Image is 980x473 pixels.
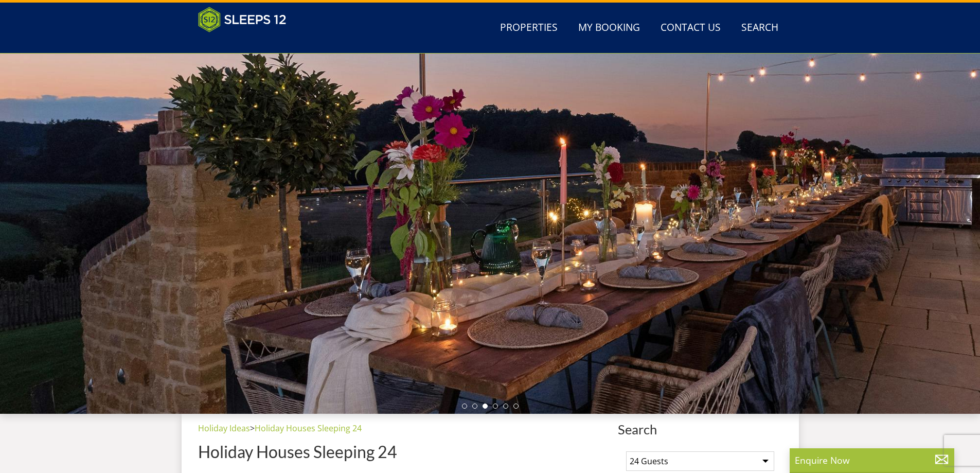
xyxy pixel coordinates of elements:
[496,16,562,40] a: Properties
[795,453,949,467] p: Enquire Now
[737,16,782,40] a: Search
[255,423,362,434] a: Holiday Houses Sleeping 24
[250,423,255,434] span: >
[574,16,644,40] a: My Booking
[198,7,287,32] img: Sleeps 12
[193,39,301,47] iframe: Customer reviews powered by Trustpilot
[656,16,725,40] a: Contact Us
[618,422,782,436] span: Search
[198,423,250,434] a: Holiday Ideas
[198,443,614,461] h1: Holiday Houses Sleeping 24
